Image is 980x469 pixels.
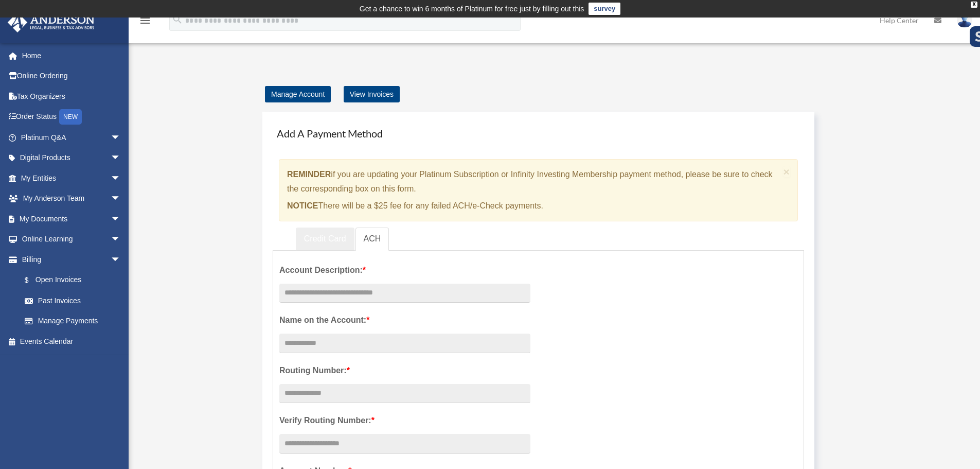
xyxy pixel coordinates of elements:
[344,86,400,102] a: View Invoices
[783,166,790,177] button: Close
[971,2,977,8] div: close
[7,249,136,270] a: Billingarrow_drop_down
[783,166,790,178] span: ×
[111,148,131,169] span: arrow_drop_down
[279,263,530,277] label: Account Description:
[7,229,136,250] a: Online Learningarrow_drop_down
[287,170,331,179] strong: REMINDER
[7,168,136,188] a: My Entitiesarrow_drop_down
[7,148,136,168] a: Digital Productsarrow_drop_down
[5,12,98,32] img: Anderson Advisors Platinum Portal
[139,18,151,27] a: menu
[111,229,131,250] span: arrow_drop_down
[30,274,35,287] span: $
[7,331,136,352] a: Events Calendar
[7,209,136,229] a: My Documentsarrow_drop_down
[287,199,779,213] p: There will be a $25 fee for any failed ACH/e-Check payments.
[111,249,131,270] span: arrow_drop_down
[111,127,131,148] span: arrow_drop_down
[273,122,804,145] h4: Add A Payment Method
[111,188,131,210] span: arrow_drop_down
[7,66,136,86] a: Online Ordering
[957,13,972,28] img: User Pic
[14,270,136,291] a: $Open Invoices
[360,3,584,15] div: Get a chance to win 6 months of Platinum for free just by filling out this
[265,86,331,102] a: Manage Account
[111,168,131,189] span: arrow_drop_down
[111,209,131,230] span: arrow_drop_down
[14,290,136,311] a: Past Invoices
[59,109,82,125] div: NEW
[7,86,136,107] a: Tax Organizers
[355,228,389,251] a: ACH
[296,228,354,251] a: Credit Card
[279,313,530,327] label: Name on the Account:
[279,413,530,428] label: Verify Routing Number:
[589,3,620,15] a: survey
[287,201,318,210] strong: NOTICE
[7,188,136,209] a: My Anderson Teamarrow_drop_down
[172,14,183,25] i: search
[279,159,798,221] div: if you are updating your Platinum Subscription or Infinity Investing Membership payment method, p...
[279,363,530,378] label: Routing Number:
[139,14,151,27] i: menu
[7,45,136,66] a: Home
[7,107,136,128] a: Order StatusNEW
[14,311,131,332] a: Manage Payments
[7,127,136,148] a: Platinum Q&Aarrow_drop_down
